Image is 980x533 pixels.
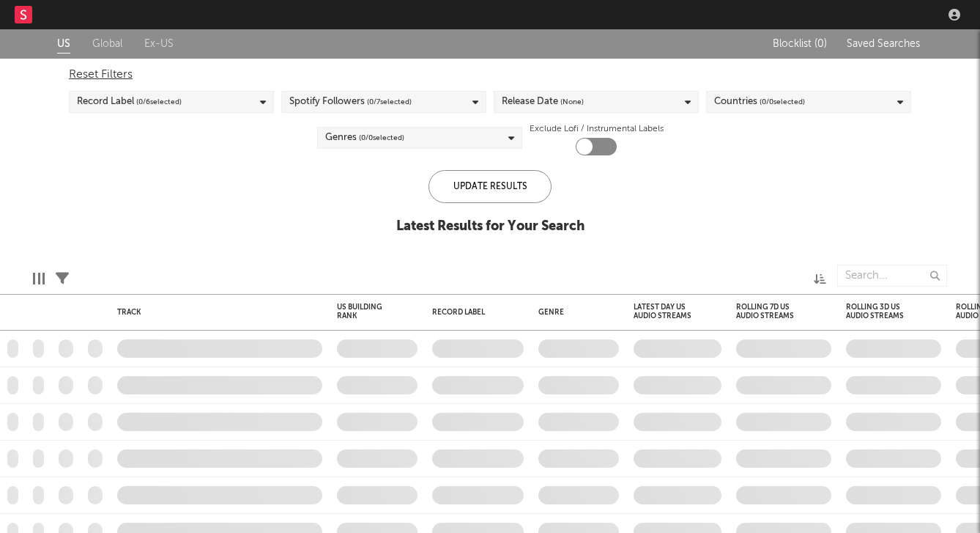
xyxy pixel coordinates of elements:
div: Filters [56,257,69,300]
span: (None) [560,93,584,111]
div: Latest Day US Audio Streams [634,303,699,320]
span: ( 0 / 7 selected) [367,93,412,111]
span: Saved Searches [847,39,923,49]
span: ( 0 / 6 selected) [136,93,182,111]
a: Global [92,35,122,54]
div: Track [117,308,315,317]
label: Exclude Lofi / Instrumental Labels [530,120,664,138]
a: US [57,35,70,54]
div: Record Label [432,308,502,317]
span: Blocklist [773,39,827,49]
div: Edit Columns [33,257,45,300]
div: Rolling 3D US Audio Streams [846,303,919,320]
span: ( 0 / 0 selected) [760,93,805,111]
button: Saved Searches [842,38,923,50]
div: Rolling 7D US Audio Streams [736,303,809,320]
div: Countries [714,93,805,111]
div: Genres [325,129,404,147]
div: Latest Results for Your Search [396,218,584,235]
div: Genre [538,308,612,317]
div: Update Results [428,170,552,203]
div: Record Label [77,93,182,111]
div: Spotify Followers [289,93,412,111]
input: Search... [837,265,947,287]
a: Ex-US [144,35,174,54]
div: Reset Filters [69,66,911,84]
div: US Building Rank [337,303,396,320]
div: Release Date [502,93,584,111]
span: ( 0 ) [814,39,827,49]
span: ( 0 / 0 selected) [359,129,404,147]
